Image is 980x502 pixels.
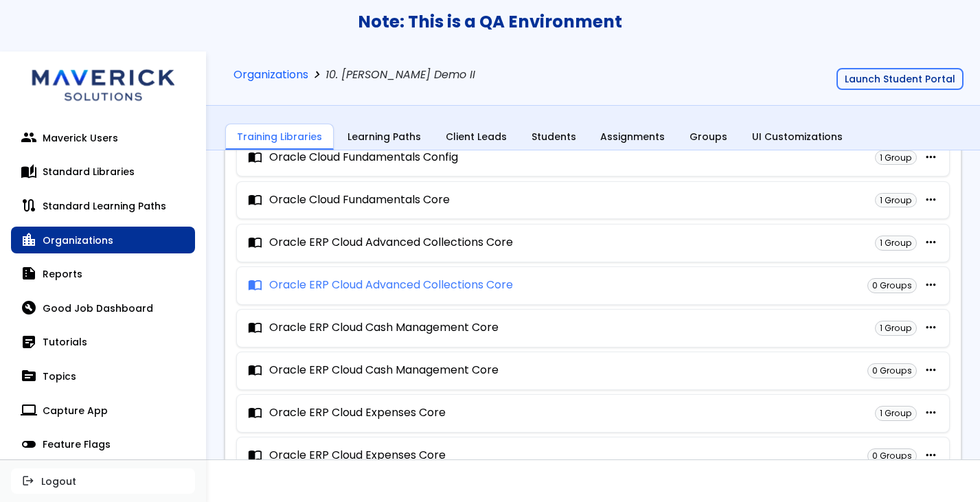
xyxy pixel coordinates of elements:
span: build_circle [22,301,36,315]
a: import_contactsOracle ERP Cloud Cash Management Core [248,321,499,334]
a: import_contactsOracle ERP Cloud Advanced Collections Core [248,279,513,292]
button: more_horiz [924,364,938,377]
a: auto_storiesStandard Libraries [11,158,195,185]
span: computer [22,404,36,418]
div: 0 Groups [867,278,917,293]
a: import_contactsOracle Cloud Fundamentals Core [248,194,450,207]
a: topicTopics [11,363,195,390]
a: toggle_offFeature Flags [11,431,195,458]
button: more_horiz [924,236,938,249]
a: Assignments [589,124,676,150]
span: summarize [22,267,36,281]
button: Launch Student Portal [836,68,964,90]
a: import_contactsOracle ERP Cloud Expenses Core [248,449,446,462]
a: import_contactsOracle ERP Cloud Expenses Core [248,407,446,420]
span: import_contacts [248,364,262,377]
button: more_horiz [924,279,938,292]
a: routeStandard Learning Paths [11,192,195,220]
span: import_contacts [248,236,262,249]
a: sticky_note_2Tutorials [11,329,195,356]
button: logoutLogout [11,468,195,493]
a: import_contactsOracle ERP Cloud Advanced Collections Core [248,236,513,249]
a: Learning Paths [337,124,432,150]
span: toggle_off [22,437,36,451]
span: import_contacts [248,449,262,462]
span: sticky_note_2 [22,335,36,349]
div: 1 Group [875,193,917,208]
a: peopleMaverick Users [11,124,195,152]
a: Training Libraries [225,124,334,150]
a: Organizations [233,69,308,82]
a: UI Customizations [741,124,854,150]
a: Client Leads [435,124,518,150]
span: logout [22,475,34,486]
img: logo.svg [21,52,185,113]
div: 0 Groups [867,448,917,464]
button: more_horiz [924,407,938,420]
a: Students [521,124,587,150]
span: import_contacts [248,279,262,292]
div: 1 Group [875,321,917,336]
div: 0 Groups [867,363,917,378]
a: Groups [679,124,738,150]
a: computerCapture App [11,397,195,424]
div: 1 Group [875,406,917,421]
a: import_contactsOracle ERP Cloud Cash Management Core [248,364,499,377]
button: more_horiz [924,449,938,462]
span: chevron_right [308,69,326,82]
a: location_cityOrganizations [11,227,195,254]
span: import_contacts [248,407,262,420]
span: 10. [PERSON_NAME] Demo II [326,69,478,82]
div: 1 Group [875,236,917,251]
a: build_circleGood Job Dashboard [11,295,195,322]
span: import_contacts [248,321,262,334]
span: route [22,199,36,213]
span: topic [22,369,36,383]
span: people [22,131,36,145]
span: auto_stories [22,165,36,179]
span: location_city [22,233,36,247]
span: import_contacts [248,194,262,207]
button: more_horiz [924,194,938,207]
button: more_horiz [924,321,938,334]
a: summarizeReports [11,260,195,288]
